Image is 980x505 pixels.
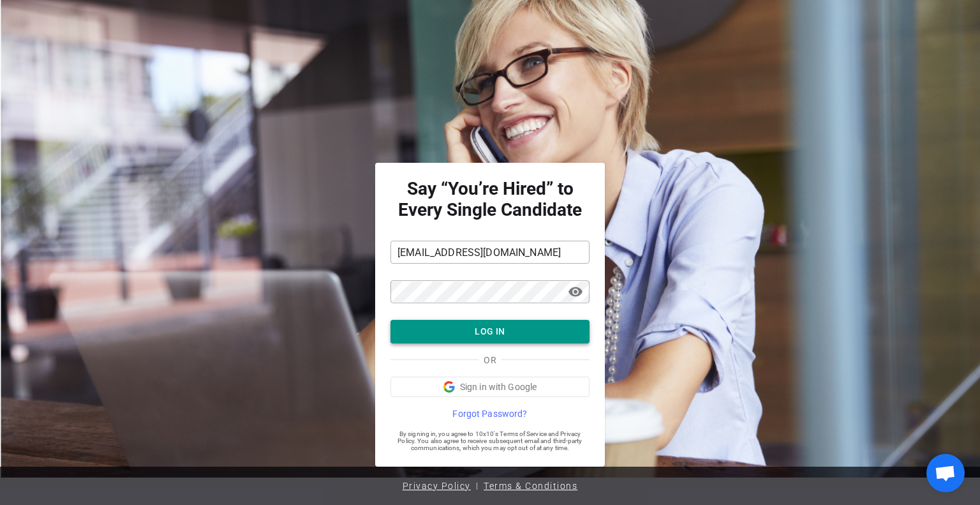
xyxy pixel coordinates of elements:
span: By signing in, you agree to 10x10's Terms of Service and Privacy Policy. You also agree to receiv... [390,430,590,451]
button: LOG IN [390,320,590,343]
span: | [476,476,479,496]
a: Forgot Password? [390,407,590,420]
div: Open chat [926,454,965,492]
span: visibility [568,284,583,299]
span: OR [484,354,496,366]
a: Terms & Conditions [479,472,583,500]
input: Email Address* [390,242,590,262]
button: Sign in with Google [390,377,590,397]
span: Sign in with Google [460,381,537,393]
span: Forgot Password? [452,407,527,420]
strong: Say “You’re Hired” to Every Single Candidate [390,178,590,220]
a: Privacy Policy [397,472,476,500]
